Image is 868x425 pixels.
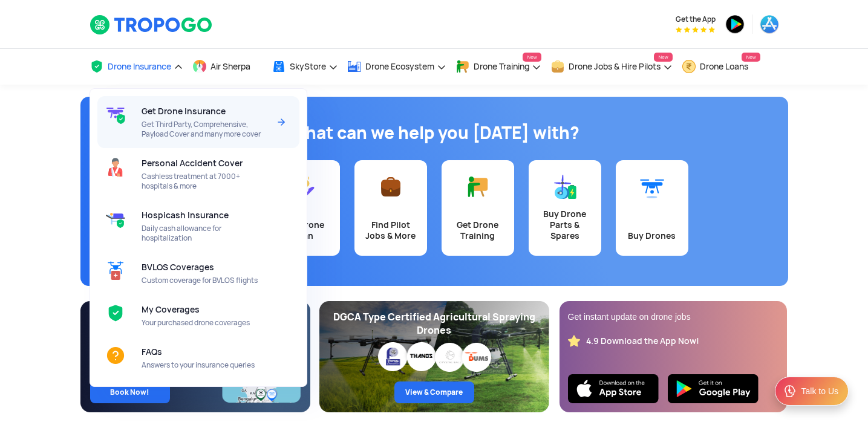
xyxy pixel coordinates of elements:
[272,49,338,85] a: SkyStore
[801,385,838,397] div: Talk to Us
[783,384,797,398] img: ic_Support.svg
[742,53,760,62] span: New
[347,49,446,85] a: Drone Ecosystem
[106,209,125,229] img: Hospicash Insurance
[640,175,664,199] img: Buy Drones
[529,160,601,256] a: Buy Drone Parts & Spares
[90,15,214,35] img: TropoGo Logo
[142,172,269,191] span: Cashless treatment at 7000+ hospitals & more
[142,106,226,116] span: Get Drone Insurance
[536,209,594,241] div: Buy Drone Parts & Spares
[568,335,580,347] img: star_rating
[365,62,434,71] span: Drone Ecosystem
[568,374,659,403] img: Ios
[668,374,759,403] img: Playstore
[142,347,162,357] span: FAQs
[106,261,125,281] img: BVLOS Coverages
[106,105,125,125] img: Get Drone Insurance
[455,49,541,85] a: Drone TrainingNew
[379,175,403,199] img: Find Pilot Jobs & More
[106,157,125,177] img: Personal Accident Cover
[90,121,779,145] h1: What can we help you [DATE] with?
[142,210,229,220] span: Hospicash Insurance
[568,311,778,323] div: Get instant update on drone jobs
[210,62,250,71] span: Air Sherpa
[523,53,541,62] span: New
[654,53,672,62] span: New
[553,175,577,199] img: Buy Drone Parts & Spares
[97,337,299,379] a: FAQsFAQsAnswers to your insurance queries
[106,346,125,365] img: FAQs
[329,311,540,337] div: DGCA Type Certified Agricultural Spraying Drones
[442,160,514,256] a: Get Drone Training
[142,318,269,328] span: Your purchased drone coverages
[142,305,200,314] span: My Coverages
[142,262,214,272] span: BVLOS Coverages
[142,360,269,370] span: Answers to your insurance queries
[106,303,125,323] img: My Coverages
[474,62,529,71] span: Drone Training
[682,49,760,85] a: Drone LoansNew
[274,115,289,129] img: Arrow
[616,160,688,256] a: Buy Drones
[449,219,507,241] div: Get Drone Training
[192,49,263,85] a: Air Sherpa
[290,62,326,71] span: SkyStore
[108,62,171,71] span: Drone Insurance
[725,15,745,34] img: playstore
[97,200,299,252] a: Hospicash InsuranceHospicash InsuranceDaily cash allowance for hospitalization
[90,49,183,85] a: Drone Insurance
[97,252,299,294] a: BVLOS CoveragesBVLOS CoveragesCustom coverage for BVLOS flights
[550,49,673,85] a: Drone Jobs & Hire PilotsNew
[623,230,681,241] div: Buy Drones
[676,15,716,24] span: Get the App
[142,276,269,285] span: Custom coverage for BVLOS flights
[97,294,299,337] a: My CoveragesMy CoveragesYour purchased drone coverages
[394,381,474,403] a: View & Compare
[586,336,699,347] div: 4.9 Download the App Now!
[569,62,661,71] span: Drone Jobs & Hire Pilots
[142,158,243,168] span: Personal Accident Cover
[97,96,299,148] a: Get Drone InsuranceGet Drone InsuranceGet Third Party, Comprehensive, Payload Cover and many more...
[700,62,748,71] span: Drone Loans
[676,27,715,33] img: App Raking
[142,224,269,243] span: Daily cash allowance for hospitalization
[362,219,420,241] div: Find Pilot Jobs & More
[90,381,170,403] a: Book Now!
[760,15,779,34] img: appstore
[142,120,269,139] span: Get Third Party, Comprehensive, Payload Cover and many more cover
[97,148,299,200] a: Personal Accident CoverPersonal Accident CoverCashless treatment at 7000+ hospitals & more
[466,175,490,199] img: Get Drone Training
[354,160,427,256] a: Find Pilot Jobs & More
